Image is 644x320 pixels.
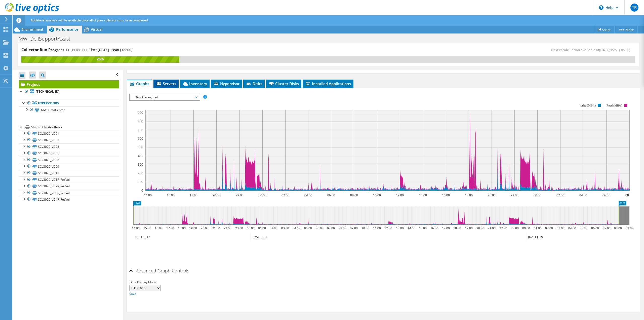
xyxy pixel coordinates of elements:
[129,81,149,86] span: Graphs
[488,226,496,230] text: 21:00
[167,193,175,197] text: 16:00
[281,226,289,230] text: 03:00
[551,48,633,52] span: Next recalculation available at
[144,193,152,197] text: 14:00
[132,226,140,230] text: 14:00
[599,5,603,10] svg: \n
[442,193,450,197] text: 16:00
[21,56,179,62] div: 26%
[138,180,143,184] text: 100
[19,80,119,88] a: Project
[166,226,174,230] text: 17:00
[396,226,404,230] text: 13:00
[625,193,633,197] text: 08:00
[182,81,207,86] span: Inventory
[614,226,622,230] text: 08:00
[19,183,119,190] a: SCv3020_VD2R_RecVol
[384,226,392,230] text: 12:00
[270,226,277,230] text: 02:00
[98,47,132,52] span: [DATE] 13:48 (-05:00)
[129,266,189,276] h2: Advanced Graph Controls
[236,193,244,197] text: 22:00
[56,27,78,32] span: Performance
[129,292,136,296] a: Save
[138,162,143,167] text: 300
[246,81,262,86] span: Disks
[19,196,119,203] a: SCv3020_VD4R_RecVol
[259,193,266,197] text: 00:00
[545,226,553,230] text: 02:00
[361,226,369,230] text: 10:00
[453,226,461,230] text: 18:00
[599,48,630,52] span: [DATE] 15:53 (-05:00)
[350,193,358,197] text: 08:00
[499,226,507,230] text: 22:00
[19,144,119,150] a: SCv3020_VD03
[465,226,473,230] text: 19:00
[534,226,542,230] text: 01:00
[31,18,148,22] span: Additional analysis will be available once all of your collector runs have completed.
[156,81,176,86] span: Servers
[258,226,266,230] text: 01:00
[557,226,565,230] text: 03:00
[66,47,132,53] h4: Projected End Time:
[132,94,197,100] span: Disk Throughput
[373,226,381,230] text: 11:00
[19,88,119,95] a: [TECHNICAL_ID]
[189,226,197,230] text: 19:00
[19,100,119,106] a: Hypervisors
[190,193,197,197] text: 18:00
[419,226,427,230] text: 15:00
[579,193,587,197] text: 04:00
[442,226,450,230] text: 17:00
[19,157,119,163] a: SCv3020_VD08
[430,226,438,230] text: 16:00
[607,104,622,107] text: Read (MB/s)
[247,226,255,230] text: 00:00
[19,190,119,196] a: SCv3020_VD3R_RecVol
[594,26,615,33] a: Share
[304,226,312,230] text: 05:00
[476,226,484,230] text: 20:00
[138,145,143,149] text: 500
[141,188,143,193] text: 0
[327,193,335,197] text: 06:00
[603,226,611,230] text: 07:00
[602,193,610,197] text: 06:00
[178,226,186,230] text: 18:00
[511,193,518,197] text: 22:00
[281,193,289,197] text: 02:00
[304,193,312,197] text: 04:00
[556,193,564,197] text: 02:00
[235,226,243,230] text: 23:00
[268,81,299,86] span: Cluster Disks
[138,154,143,158] text: 400
[293,226,300,230] text: 04:00
[155,226,163,230] text: 16:00
[138,128,143,132] text: 700
[91,27,102,32] span: Virtual
[626,226,633,230] text: 09:00
[213,193,220,197] text: 20:00
[19,150,119,157] a: SCv3020_VD05
[350,226,358,230] text: 09:00
[327,226,335,230] text: 07:00
[19,176,119,183] a: SCv3020_VD1R_RecVol
[396,193,404,197] text: 12:00
[614,26,638,33] a: More
[511,226,519,230] text: 23:00
[213,81,239,86] span: Hypervisor
[201,226,209,230] text: 20:00
[568,226,576,230] text: 04:00
[580,226,587,230] text: 05:00
[630,4,638,12] span: TR
[534,193,541,197] text: 00:00
[41,108,65,112] span: MWI-DataCenter
[488,193,496,197] text: 20:00
[138,136,143,141] text: 600
[129,280,157,284] span: Time Display Mode:
[138,119,143,123] text: 800
[143,226,151,230] text: 15:00
[19,163,119,170] a: SCv3020_VD09
[138,171,143,175] text: 200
